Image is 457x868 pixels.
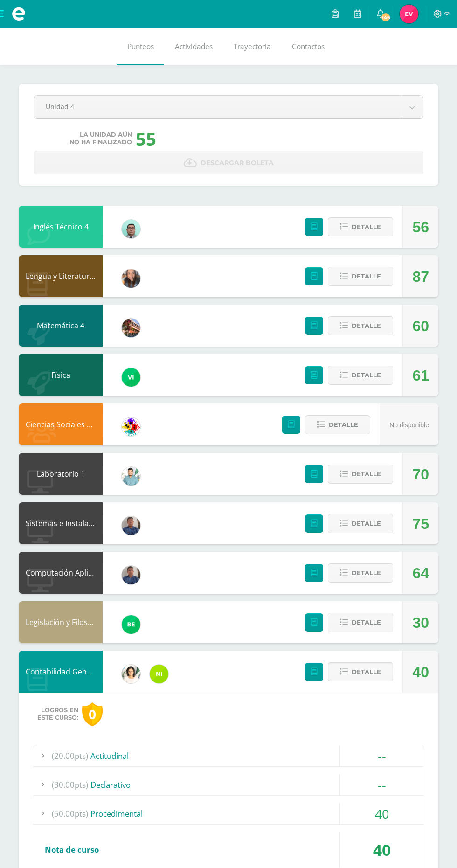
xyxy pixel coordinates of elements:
span: (20.00pts) [52,745,88,766]
span: Unidad 4 [46,96,389,118]
button: Detalle [328,217,393,236]
div: Contabilidad General [19,651,103,693]
span: Nota de curso [45,844,99,855]
span: Trayectoria [234,42,271,51]
span: Detalle [352,317,381,334]
span: No disponible [389,421,429,429]
img: b85866ae7f275142dc9a325ef37a630d.png [122,615,140,634]
div: Sistemas e Instalación de Software [19,502,103,544]
img: 7a8e161cab7694f51b452fdf17c6d5da.png [122,665,140,683]
span: Logros en este curso: [37,707,78,722]
span: (50.00pts) [52,803,88,824]
a: Unidad 4 [34,96,423,118]
button: Detalle [328,465,393,484]
span: Detalle [352,663,381,681]
button: Detalle [328,316,393,335]
img: bf66807720f313c6207fc724d78fb4d0.png [122,566,140,584]
span: 146 [381,12,391,22]
div: Laboratorio 1 [19,453,103,495]
span: Actividades [175,42,213,51]
div: 56 [412,206,429,248]
span: Detalle [352,465,381,483]
div: Declarativo [33,774,424,795]
span: Punteos [127,42,154,51]
div: Computación Aplicada [19,552,103,594]
div: 87 [412,256,429,298]
div: 30 [412,602,429,644]
button: Detalle [328,662,393,681]
div: 0 [82,702,103,726]
a: Trayectoria [223,28,281,65]
img: d4d564538211de5578f7ad7a2fdd564e.png [122,220,140,238]
img: ca60df5ae60ada09d1f93a1da4ab2e41.png [150,665,168,683]
div: -- [340,745,424,766]
div: Lengua y Literatura 4 [19,255,103,297]
span: Descargar boleta [201,152,274,174]
div: 40 [340,832,424,868]
span: Detalle [329,416,358,433]
div: 40 [340,803,424,824]
span: (30.00pts) [52,774,88,795]
span: Detalle [352,268,381,285]
button: Detalle [328,563,393,583]
img: 3bbeeb896b161c296f86561e735fa0fc.png [122,467,140,486]
span: Detalle [352,614,381,631]
img: 0a4f8d2552c82aaa76f7aefb013bc2ce.png [122,319,140,337]
img: f3e24798bec0dae9983948b5e01254ae.png [400,5,418,23]
div: -- [340,774,424,795]
img: 8286b9a544571e995a349c15127c7be6.png [122,269,140,288]
span: Contactos [292,42,325,51]
div: 55 [136,126,156,151]
span: La unidad aún no ha finalizado [69,131,132,146]
div: 64 [412,552,429,594]
div: Ciencias Sociales y Formación Ciudadana 4 [19,403,103,445]
div: Legislación y Filosofía Empresarial [19,601,103,643]
div: Procedimental [33,803,424,824]
div: Actitudinal [33,745,424,766]
button: Detalle [328,366,393,385]
div: 40 [412,651,429,693]
span: Detalle [352,367,381,384]
span: Detalle [352,218,381,236]
img: a241c2b06c5b4daf9dd7cbc5f490cd0f.png [122,368,140,387]
div: 61 [412,354,429,396]
div: Física [19,354,103,396]
a: Contactos [281,28,335,65]
a: Punteos [117,28,164,65]
button: Detalle [328,613,393,632]
span: Detalle [352,564,381,582]
button: Detalle [328,514,393,533]
img: bf66807720f313c6207fc724d78fb4d0.png [122,516,140,535]
button: Detalle [328,267,393,286]
button: Detalle [305,415,370,434]
img: d0a5be8572cbe4fc9d9d910beeabcdaa.png [122,417,140,436]
a: Actividades [164,28,223,65]
span: Detalle [352,515,381,532]
div: 60 [412,305,429,347]
div: 75 [412,503,429,545]
div: 70 [412,453,429,495]
div: Inglés Técnico 4 [19,206,103,248]
div: Matemática 4 [19,305,103,347]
